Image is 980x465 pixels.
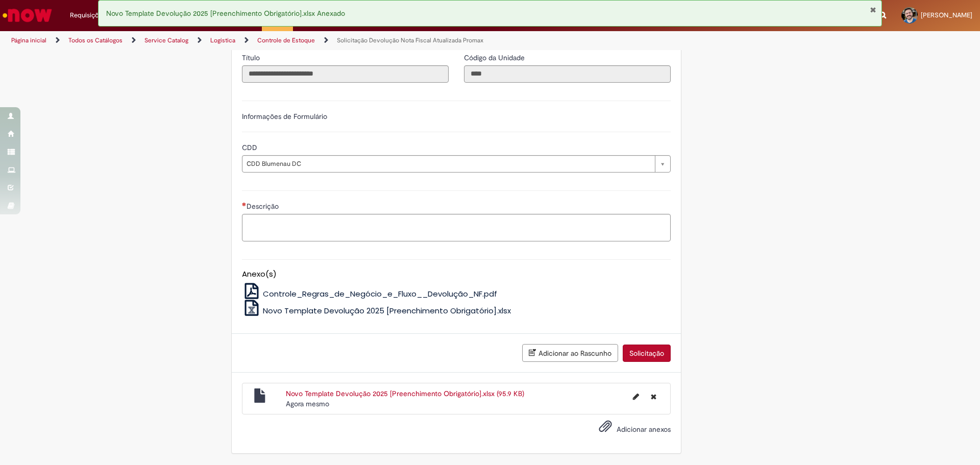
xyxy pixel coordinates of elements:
[617,425,671,434] span: Adicionar anexos
[522,344,618,362] button: Adicionar ao Rascunho
[286,399,329,408] span: Agora mesmo
[242,112,327,121] label: Informações de Formulário
[242,270,671,279] h5: Anexo(s)
[263,288,497,299] span: Controle_Regras_de_Negócio_e_Fluxo__Devolução_NF.pdf
[921,11,972,19] span: [PERSON_NAME]
[286,389,524,398] a: Novo Template Devolução 2025 [Preenchimento Obrigatório].xlsx (95.9 KB)
[645,388,663,405] button: Excluir Novo Template Devolução 2025 [Preenchimento Obrigatório].xlsx
[247,202,281,211] span: Descrição
[144,36,188,44] a: Service Catalog
[242,53,262,62] span: Somente leitura - Título
[263,305,511,316] span: Novo Template Devolução 2025 [Preenchimento Obrigatório].xlsx
[242,214,671,241] textarea: Descrição
[623,345,671,362] button: Solicitação
[242,53,262,63] label: Somente leitura - Título
[1,5,54,26] img: ServiceNow
[242,305,511,316] a: Novo Template Devolução 2025 [Preenchimento Obrigatório].xlsx
[627,388,645,405] button: Editar nome de arquivo Novo Template Devolução 2025 [Preenchimento Obrigatório].xlsx
[242,143,259,152] span: CDD
[242,202,247,206] span: Necessários
[247,156,650,172] span: CDD Blumenau DC
[596,417,615,440] button: Adicionar anexos
[242,288,498,299] a: Controle_Regras_de_Negócio_e_Fluxo__Devolução_NF.pdf
[337,36,483,44] a: Solicitação Devolução Nota Fiscal Atualizada Promax
[70,10,106,20] span: Requisições
[464,53,527,62] span: Somente leitura - Código da Unidade
[210,36,235,44] a: Logistica
[464,53,527,63] label: Somente leitura - Código da Unidade
[464,65,671,83] input: Código da Unidade
[870,6,876,14] button: Fechar Notificação
[286,399,329,408] time: 28/08/2025 10:25:21
[106,9,345,18] span: Novo Template Devolução 2025 [Preenchimento Obrigatório].xlsx Anexado
[8,31,646,50] ul: Trilhas de página
[68,36,122,44] a: Todos os Catálogos
[11,36,46,44] a: Página inicial
[257,36,315,44] a: Controle de Estoque
[242,65,449,83] input: Título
